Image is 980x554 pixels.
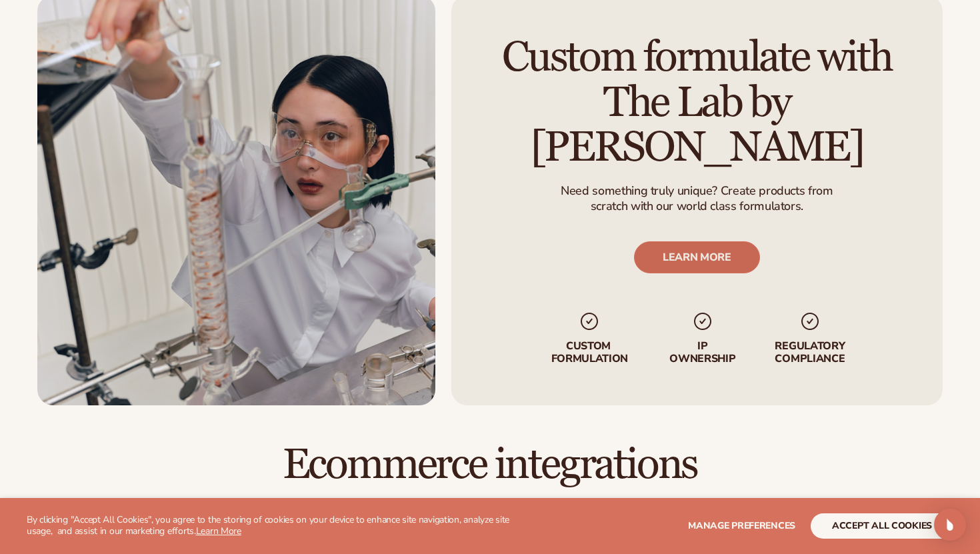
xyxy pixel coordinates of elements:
p: regulatory compliance [774,340,846,365]
h2: Custom formulate with The Lab by [PERSON_NAME] [489,35,905,170]
p: scratch with our world class formulators. [561,199,833,214]
p: Custom formulation [548,340,631,365]
p: Need something truly unique? Create products from [561,183,833,199]
p: Blanka seamlessly integrates your private label [MEDICAL_DATA] product line with the world’s most... [37,496,943,511]
button: Manage preferences [688,513,795,539]
h2: Ecommerce integrations [37,443,943,487]
img: checkmark_svg [799,311,821,332]
img: checkmark_svg [692,311,713,332]
p: By clicking "Accept All Cookies", you agree to the storing of cookies on your device to enhance s... [27,515,521,537]
button: accept all cookies [811,513,953,539]
img: checkmark_svg [579,311,601,332]
a: LEARN MORE [634,241,760,273]
div: Open Intercom Messenger [934,509,966,541]
a: Learn More [196,525,241,537]
span: Manage preferences [688,519,795,532]
p: IP Ownership [669,340,737,365]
